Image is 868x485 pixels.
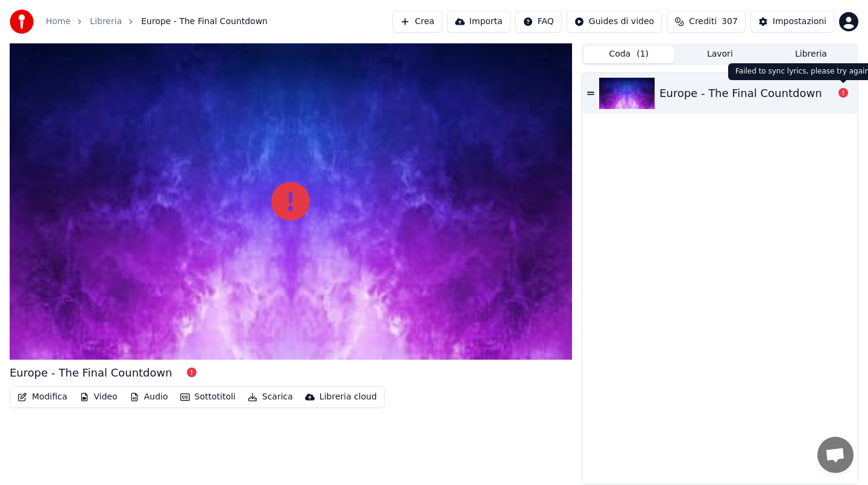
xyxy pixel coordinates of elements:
div: Europe - The Final Countdown [10,365,172,381]
div: Aprire la chat [817,437,854,473]
span: ( 1 ) [637,48,649,60]
a: Home [46,16,71,28]
span: Europe - The Final Countdown [141,16,268,28]
button: Impostazioni [750,11,834,33]
span: 307 [722,16,738,28]
div: Libreria cloud [319,391,377,403]
img: youka [10,10,34,34]
a: Libreria [90,16,122,28]
div: Impostazioni [773,16,826,28]
button: FAQ [515,11,562,33]
button: Lavori [675,46,766,63]
button: Scarica [243,389,298,405]
div: Europe - The Final Countdown [659,85,822,102]
button: Video [75,389,122,405]
button: Crea [392,11,442,33]
button: Importa [447,11,511,33]
span: Crediti [689,16,717,28]
button: Coda [583,46,675,63]
button: Modifica [13,389,72,405]
button: Guides di video [567,11,662,33]
button: Sottotitoli [175,389,241,405]
button: Libreria [766,46,857,63]
button: Crediti307 [667,11,746,33]
button: Audio [125,389,173,405]
nav: breadcrumb [46,16,268,28]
